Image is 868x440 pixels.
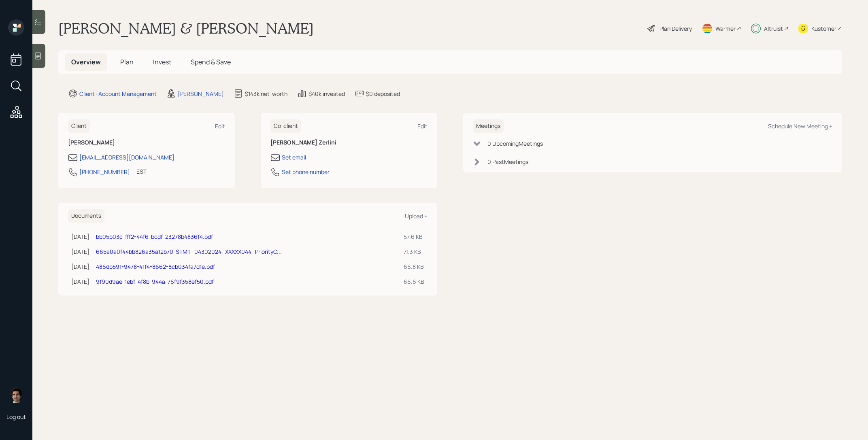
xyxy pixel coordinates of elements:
[79,89,157,98] div: Client · Account Management
[68,209,104,223] h6: Documents
[768,122,832,130] div: Schedule New Meeting +
[71,232,89,241] div: [DATE]
[215,122,225,130] div: Edit
[153,57,171,66] span: Invest
[473,119,504,133] h6: Meetings
[71,57,101,66] span: Overview
[487,157,528,166] div: 0 Past Meeting s
[270,119,301,133] h6: Co-client
[417,122,428,130] div: Edit
[487,139,543,148] div: 0 Upcoming Meeting s
[136,167,147,176] div: EST
[71,277,89,286] div: [DATE]
[282,153,306,162] div: Set email
[96,263,215,270] a: 486db591-9478-41f4-8662-8cb034fa7d1e.pdf
[404,262,424,271] div: 66.8 KB
[811,24,836,33] div: Kustomer
[764,24,783,33] div: Altruist
[96,248,282,255] a: 665a0a0f44bb826a35a12b70-STMT_04302024_XXXXX044_PriorityC...
[8,387,24,403] img: harrison-schaefer-headshot-2.png
[6,413,26,421] div: Log out
[660,24,692,33] div: Plan Delivery
[71,247,89,256] div: [DATE]
[366,89,400,98] div: $0 deposited
[96,278,214,285] a: 9f90d9ae-1ebf-4f8b-944a-76f9f358ef50.pdf
[178,89,224,98] div: [PERSON_NAME]
[405,212,428,220] div: Upload +
[282,168,330,176] div: Set phone number
[191,57,231,66] span: Spend & Save
[79,168,130,176] div: [PHONE_NUMBER]
[245,89,287,98] div: $143k net-worth
[404,232,424,241] div: 57.6 KB
[308,89,345,98] div: $40k invested
[58,19,314,37] h1: [PERSON_NAME] & [PERSON_NAME]
[79,153,174,162] div: [EMAIL_ADDRESS][DOMAIN_NAME]
[71,262,89,271] div: [DATE]
[96,233,213,240] a: bb05b03c-fff2-44f6-bcdf-23278b4836f4.pdf
[120,57,134,66] span: Plan
[404,247,424,256] div: 71.3 KB
[715,24,736,33] div: Warmer
[68,119,90,133] h6: Client
[270,139,428,146] h6: [PERSON_NAME] Zerlini
[68,139,225,146] h6: [PERSON_NAME]
[404,277,424,286] div: 66.6 KB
